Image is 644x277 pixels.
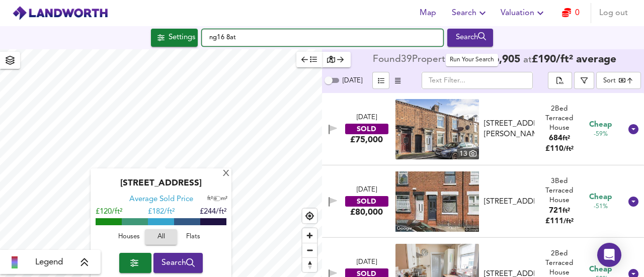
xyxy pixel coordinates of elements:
img: streetview [395,171,479,232]
img: logo [12,6,108,21]
div: [DATE]SOLD£80,000 [STREET_ADDRESS]3Bed Terraced House721ft²£111/ft² Cheap-51% [322,165,644,238]
div: Average Sold Price [129,195,193,205]
span: m² [221,196,227,202]
button: Zoom out [302,243,317,257]
input: Text Filter... [422,72,533,89]
div: [DATE] [357,258,377,267]
div: Sort [596,72,641,89]
button: Houses [113,229,145,245]
div: £80,000 [350,207,383,218]
span: [DATE] [343,77,362,84]
span: Legend [35,256,63,268]
div: [DATE] [357,113,377,123]
span: £ 156,905 [475,55,520,65]
div: [STREET_ADDRESS][PERSON_NAME] [484,119,535,140]
div: [STREET_ADDRESS] [484,197,535,207]
button: Search [447,29,493,47]
button: Map [412,3,444,23]
span: £ 182/ft² [148,208,175,216]
div: Settings [169,31,195,44]
span: Reset bearing to north [302,258,317,272]
span: Cheap [589,120,612,130]
div: SOLD [345,124,388,134]
span: at [523,55,532,65]
div: Open Intercom Messenger [597,243,621,267]
a: 0 [562,6,580,20]
span: Flats [180,231,207,243]
button: Log out [595,3,632,23]
span: -59% [594,130,608,139]
svg: Show Details [627,196,639,208]
span: ft² [207,196,213,202]
svg: Show Details [627,123,639,135]
span: Houses [115,231,142,243]
div: 2 Bed Terraced House [538,104,580,133]
button: Search [153,253,203,273]
button: Search [448,3,493,23]
div: X [222,169,230,179]
span: Valuation [501,6,546,20]
span: £120/ft² [96,208,122,216]
span: ft² [562,135,570,142]
span: 721 [549,207,562,215]
span: Log out [599,6,628,20]
button: All [145,229,177,245]
div: Sort [603,76,616,85]
div: [STREET_ADDRESS] [96,178,226,195]
span: ft² [562,208,570,214]
button: Reset bearing to north [302,257,317,272]
span: -51% [594,203,608,211]
div: [DATE]SOLD£75,000 property thumbnail 13 [STREET_ADDRESS][PERSON_NAME]2Bed Terraced House684ft²£11... [322,93,644,165]
div: Click to configure Search Settings [151,29,198,47]
span: / ft² [563,218,574,225]
span: £ 111 [545,218,574,225]
button: Settings [151,29,198,47]
div: SOLD [345,196,388,207]
div: split button [548,72,572,89]
div: 13 [457,148,479,159]
span: / ft² [563,146,574,152]
div: £75,000 [350,134,383,145]
input: Enter a location... [202,29,443,46]
div: [DATE] [357,186,377,195]
a: property thumbnail 13 [395,99,479,159]
span: Search [452,6,489,20]
span: 684 [549,135,562,142]
span: Search [162,256,195,270]
img: property thumbnail [395,99,479,159]
button: Valuation [497,3,550,23]
span: Cheap [589,264,612,275]
div: Search [450,31,491,44]
button: Flats [177,229,209,245]
span: Map [416,6,440,20]
button: Find my location [302,209,317,223]
button: 0 [554,3,587,23]
span: £244/ft² [200,208,226,216]
span: £ 110 [545,145,574,153]
div: Found 39 Propert ies [373,55,460,65]
span: Cheap [589,192,612,203]
span: All [150,231,172,243]
span: £ 190 / ft² average [532,54,616,65]
button: Zoom in [302,228,317,243]
div: 3 Bed Terraced House [538,176,580,206]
